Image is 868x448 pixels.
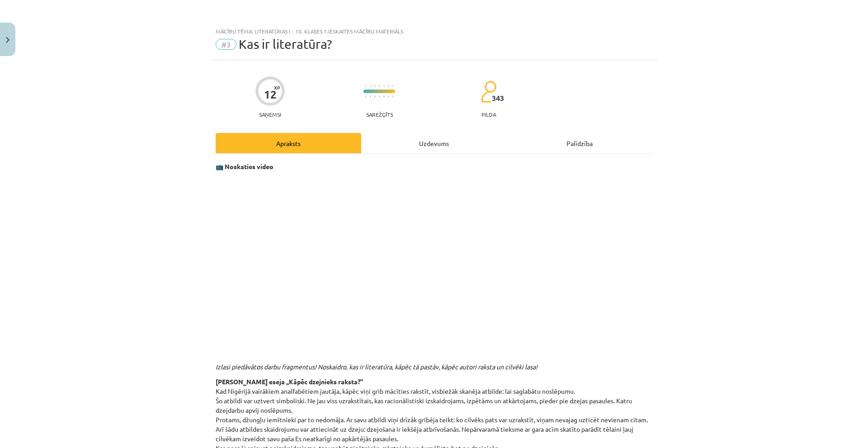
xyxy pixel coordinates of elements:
img: students-c634bb4e5e11cddfef0936a35e636f08e4e9abd3cc4e673bd6f9a4125e45ecb1.svg [481,80,496,103]
img: icon-short-line-57e1e144782c952c97e751825c79c345078a6d821885a25fce030b3d8c18986b.svg [370,85,371,87]
div: Palīdzība [507,133,652,153]
em: Izlasi piedāvātos darbu fragmentus! Noskaidro, kas ir literatūra, kāpēc tā pastāv, kāpēc autori r... [216,363,538,371]
img: icon-short-line-57e1e144782c952c97e751825c79c345078a6d821885a25fce030b3d8c18986b.svg [392,95,393,98]
p: Sarežģīts [366,111,393,118]
img: icon-close-lesson-0947bae3869378f0d4975bcd49f059093ad1ed9edebbc8119c70593378902aed.svg [6,37,9,43]
img: icon-short-line-57e1e144782c952c97e751825c79c345078a6d821885a25fce030b3d8c18986b.svg [379,95,380,98]
img: icon-short-line-57e1e144782c952c97e751825c79c345078a6d821885a25fce030b3d8c18986b.svg [374,85,375,87]
img: icon-short-line-57e1e144782c952c97e751825c79c345078a6d821885a25fce030b3d8c18986b.svg [365,85,366,87]
span: #3 [216,39,236,50]
span: Kas ir literatūra? [239,37,332,52]
img: icon-short-line-57e1e144782c952c97e751825c79c345078a6d821885a25fce030b3d8c18986b.svg [388,85,389,87]
img: icon-short-line-57e1e144782c952c97e751825c79c345078a6d821885a25fce030b3d8c18986b.svg [379,85,380,87]
span: 343 [492,94,504,102]
strong: [PERSON_NAME] eseja „Kāpēc dzejnieks raksta?” [216,377,363,386]
div: Apraksts [216,133,361,153]
img: icon-short-line-57e1e144782c952c97e751825c79c345078a6d821885a25fce030b3d8c18986b.svg [374,95,375,98]
div: Uzdevums [361,133,507,153]
img: icon-short-line-57e1e144782c952c97e751825c79c345078a6d821885a25fce030b3d8c18986b.svg [383,95,384,98]
p: pilda [481,111,496,118]
img: icon-short-line-57e1e144782c952c97e751825c79c345078a6d821885a25fce030b3d8c18986b.svg [370,95,371,98]
strong: 📺 Noskaties video [216,162,274,170]
div: 12 [264,88,277,101]
img: icon-short-line-57e1e144782c952c97e751825c79c345078a6d821885a25fce030b3d8c18986b.svg [388,95,389,98]
span: XP [274,85,280,90]
div: Mācību tēma: Literatūras i - 10. klases 1.ieskaites mācību materiāls [216,28,652,34]
img: icon-short-line-57e1e144782c952c97e751825c79c345078a6d821885a25fce030b3d8c18986b.svg [392,85,393,87]
img: icon-short-line-57e1e144782c952c97e751825c79c345078a6d821885a25fce030b3d8c18986b.svg [365,95,366,98]
img: icon-short-line-57e1e144782c952c97e751825c79c345078a6d821885a25fce030b3d8c18986b.svg [383,85,384,87]
p: Saņemsi [255,111,285,118]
